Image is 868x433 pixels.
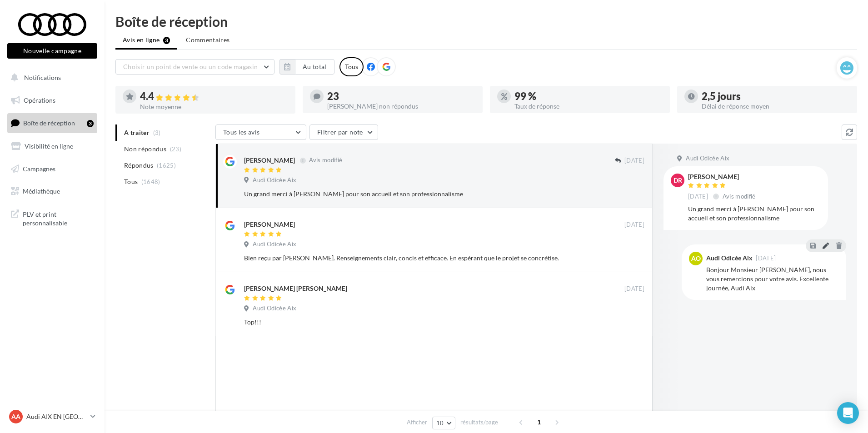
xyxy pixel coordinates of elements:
[124,177,138,186] span: Tous
[244,156,295,165] div: [PERSON_NAME]
[688,174,758,180] div: [PERSON_NAME]
[279,59,334,75] button: Au total
[186,35,229,45] span: Commentaires
[7,408,97,425] a: AA Audi AIX EN [GEOGRAPHIC_DATA]
[514,103,663,109] div: Taux de réponse
[5,91,99,110] a: Opérations
[170,145,181,153] span: (23)
[157,162,176,169] span: (1625)
[244,189,585,199] div: Un grand merci à [PERSON_NAME] pour son accueil et son professionnalisme
[7,43,97,59] button: Nouvelle campagne
[124,144,166,154] span: Non répondus
[23,119,75,127] span: Boîte de réception
[432,417,455,429] button: 10
[215,124,306,140] button: Tous les avis
[688,193,708,201] span: [DATE]
[339,57,364,76] div: Tous
[124,161,154,170] span: Répondus
[327,103,475,109] div: [PERSON_NAME] non répondus
[702,103,850,109] div: Délai de réponse moyen
[624,157,644,165] span: [DATE]
[514,91,663,101] div: 99 %
[25,142,73,150] span: Visibilité en ligne
[5,113,99,133] a: Boîte de réception3
[5,204,99,231] a: PLV et print personnalisable
[24,96,55,104] span: Opérations
[11,412,20,421] span: AA
[244,220,295,229] div: [PERSON_NAME]
[223,128,260,136] span: Tous les avis
[837,402,859,424] div: Open Intercom Messenger
[756,255,776,261] span: [DATE]
[309,124,378,140] button: Filtrer par note
[706,255,753,261] div: Audi Odicée Aix
[702,91,850,101] div: 2,5 jours
[5,182,99,201] a: Médiathèque
[723,193,756,200] span: Avis modifié
[140,104,288,110] div: Note moyenne
[244,318,585,327] div: Top!!!
[688,204,821,223] div: Un grand merci à [PERSON_NAME] pour son accueil et son professionnalisme
[532,415,546,429] span: 1
[436,419,444,427] span: 10
[253,240,296,249] span: Audi Odicée Aix
[253,176,296,184] span: Audi Odicée Aix
[87,120,94,127] div: 3
[5,159,99,179] a: Campagnes
[23,164,55,172] span: Campagnes
[624,285,644,293] span: [DATE]
[141,178,160,185] span: (1648)
[26,412,87,421] p: Audi AIX EN [GEOGRAPHIC_DATA]
[5,137,99,156] a: Visibilité en ligne
[624,221,644,229] span: [DATE]
[460,418,498,427] span: résultats/page
[244,284,347,293] div: [PERSON_NAME] [PERSON_NAME]
[23,208,94,228] span: PLV et print personnalisable
[115,15,857,28] div: Boîte de réception
[691,254,701,263] span: AO
[295,59,334,75] button: Au total
[115,59,274,75] button: Choisir un point de vente ou un code magasin
[24,74,61,81] span: Notifications
[309,157,342,164] span: Avis modifié
[123,63,258,70] span: Choisir un point de vente ou un code magasin
[407,418,427,427] span: Afficher
[140,91,288,102] div: 4.4
[23,187,60,195] span: Médiathèque
[706,265,839,293] div: Bonjour Monsieur [PERSON_NAME], nous vous remercions pour votre avis. Excellente journée, Audi Aix
[5,68,95,87] button: Notifications
[673,176,682,185] span: DR
[686,154,729,163] span: Audi Odicée Aix
[327,91,475,101] div: 23
[244,254,585,263] div: Bien reçu par [PERSON_NAME]. Renseignements clair, concis et efficace. En espérant que le projet ...
[253,304,296,313] span: Audi Odicée Aix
